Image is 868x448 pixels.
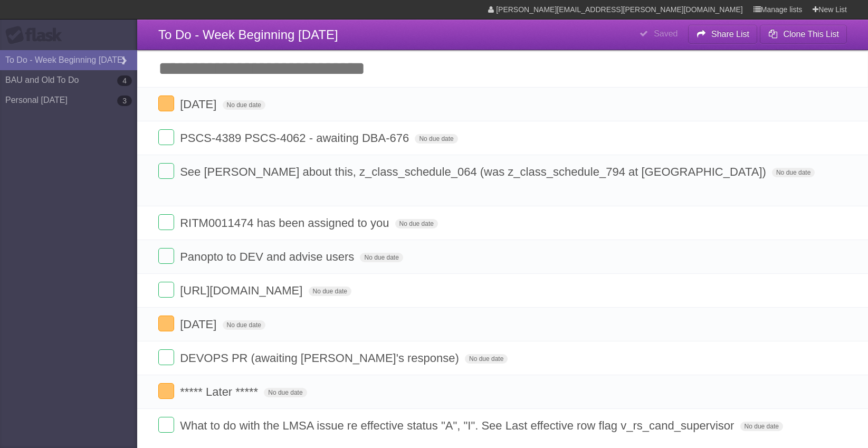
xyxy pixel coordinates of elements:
label: Done [158,349,174,365]
b: 3 [117,96,132,106]
b: Clone This List [783,30,839,39]
label: Done [158,214,174,230]
span: RITM0011474 has been assigned to you [180,216,392,230]
span: No due date [309,287,351,296]
span: No due date [415,134,457,144]
label: Done [158,129,174,145]
label: Done [158,96,174,111]
span: No due date [465,354,508,364]
span: No due date [740,422,783,431]
label: Done [158,316,174,331]
span: No due date [223,100,265,110]
span: No due date [223,320,265,330]
span: No due date [264,388,307,397]
b: Saved [654,29,678,38]
label: Done [158,282,174,298]
label: Done [158,163,174,179]
span: No due date [772,168,815,177]
span: No due date [395,219,438,228]
label: Done [158,383,174,399]
button: Clone This List [760,25,847,44]
span: [URL][DOMAIN_NAME] [180,284,305,297]
span: [DATE] [180,98,219,111]
span: Panopto to DEV and advise users [180,250,357,263]
span: To Do - Week Beginning [DATE] [158,27,338,42]
span: [DATE] [180,318,219,331]
span: PSCS-4389 PSCS-4062 - awaiting DBA-676 [180,131,412,145]
label: Done [158,248,174,264]
label: Done [158,417,174,433]
span: What to do with the LMSA issue re effective status "A", "I". See Last effective row flag v_rs_can... [180,419,737,432]
span: No due date [360,253,403,262]
div: Flask [5,26,69,45]
span: See [PERSON_NAME] about this, z_class_schedule_064 (was z_class_schedule_794 at [GEOGRAPHIC_DATA]) [180,165,769,178]
b: 4 [117,75,132,86]
button: Share List [688,25,758,44]
span: DEVOPS PR (awaiting [PERSON_NAME]'s response) [180,351,462,365]
b: Share List [711,30,749,39]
